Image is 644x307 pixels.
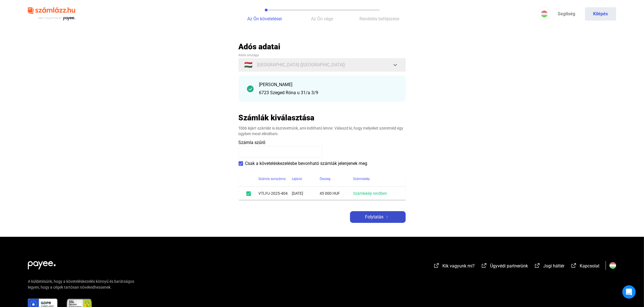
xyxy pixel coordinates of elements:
[433,263,440,268] img: external-link-white
[320,176,331,182] div: Összeg
[311,16,333,21] span: Az Ön cége
[609,262,616,269] img: HU.svg
[239,42,406,52] h2: Adós adatai
[292,187,320,200] td: [DATE]
[534,264,564,269] a: external-link-whiteJogi háttér
[365,214,384,220] span: Folytatás
[359,16,399,21] span: Rendelés befejezése
[239,58,406,72] button: 🇭🇺[GEOGRAPHIC_DATA] ([GEOGRAPHIC_DATA])
[320,176,353,182] div: Összeg
[353,191,387,196] a: Számlakép rendben
[442,263,475,269] span: Kik vagyunk mi?
[257,62,346,68] span: [GEOGRAPHIC_DATA] ([GEOGRAPHIC_DATA])
[239,125,406,137] div: Több lejárt számlát is észrevettünk, ami indítható lenne. Válaszd ki, hogy melyeket szeretnéd egy...
[292,176,302,182] div: Lejárat
[239,113,315,123] h2: Számlák kiválasztása
[320,187,353,200] td: 45 000 HUF
[353,176,370,182] div: Számlakép
[239,140,266,145] span: Számla szűrő
[259,81,397,88] div: [PERSON_NAME]
[585,7,616,21] button: Kilépés
[541,11,548,17] img: HU
[247,86,254,92] img: checkmark-darker-green-circle
[245,160,368,167] span: Csak a követeléskezelésbe bevonható számlák jelenjenek meg
[259,89,397,96] div: 6723 Szeged Róna u 31/a 3/9
[551,7,582,21] a: Segítség
[622,285,636,299] div: Open Intercom Messenger
[353,176,399,182] div: Számlakép
[534,263,541,268] img: external-link-white
[433,264,475,269] a: external-link-whiteKik vagyunk mi?
[570,263,577,268] img: external-link-white
[259,187,292,200] td: VTLPJ-2025-404
[259,176,292,182] div: Számla sorszáma
[543,263,564,269] span: Jogi háttér
[239,53,259,57] span: Adós országa
[580,263,599,269] span: Kapcsolat
[28,5,75,23] img: szamlazzhu-logo
[481,263,488,268] img: external-link-white
[490,263,528,269] span: Ügyvédi partnerünk
[244,62,253,68] span: 🇭🇺
[570,264,599,269] a: external-link-whiteKapcsolat
[538,7,551,21] button: HU
[350,211,406,223] button: Folytatásarrow-right-white
[384,216,390,218] img: arrow-right-white
[28,258,56,269] img: white-payee-white-dot.svg
[248,16,282,21] span: Az Ön követelései
[259,176,286,182] div: Számla sorszáma
[292,176,320,182] div: Lejárat
[481,264,528,269] a: external-link-whiteÜgyvédi partnerünk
